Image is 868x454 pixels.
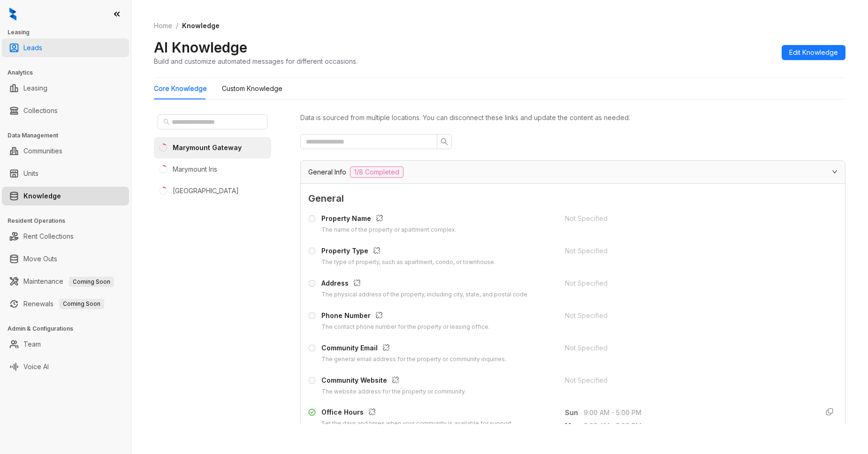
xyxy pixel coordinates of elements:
[2,227,129,246] li: Rent Collections
[321,246,495,258] div: Property Type
[301,161,845,183] div: General Info1/8 Completed
[321,419,511,428] div: Set the days and times when your community is available for support
[321,407,511,419] div: Office Hours
[154,56,358,66] div: Build and customize automated messages for different occasions.
[832,169,838,174] span: expanded
[565,310,810,321] div: Not Specified
[8,325,131,333] h3: Admin & Configurations
[321,323,490,332] div: The contact phone number for the property or leasing office.
[321,310,490,323] div: Phone Number
[222,83,282,94] div: Custom Knowledge
[321,387,466,396] div: The website address for the property or community.
[321,290,529,299] div: The physical address of the property, including city, state, and postal code.
[23,164,38,183] a: Units
[173,186,239,196] div: [GEOGRAPHIC_DATA]
[59,299,104,309] span: Coming Soon
[584,408,810,418] span: 9:00 AM - 5:00 PM
[321,226,457,235] div: The name of the property or apartment complex.
[23,357,49,376] a: Voice AI
[565,246,810,256] div: Not Specified
[565,375,810,386] div: Not Specified
[8,217,131,225] h3: Resident Operations
[321,375,466,387] div: Community Website
[308,191,838,206] span: General
[23,227,74,246] a: Rent Collections
[8,28,131,37] h3: Leasing
[23,79,47,98] a: Leasing
[2,295,129,313] li: Renewals
[173,143,242,153] div: Marymount Gateway
[2,250,129,268] li: Move Outs
[565,213,810,224] div: Not Specified
[321,343,506,355] div: Community Email
[2,79,129,98] li: Leasing
[23,335,41,354] a: Team
[8,131,131,140] h3: Data Management
[2,164,129,183] li: Units
[321,258,495,267] div: The type of property, such as apartment, condo, or townhouse.
[173,164,217,174] div: Marymount Iris
[182,22,220,30] span: Knowledge
[23,187,61,205] a: Knowledge
[300,113,845,123] div: Data is sourced from multiple locations. You can disconnect these links and update the content as...
[565,421,584,431] span: Mon
[2,38,129,57] li: Leads
[23,295,104,313] a: RenewalsComing Soon
[154,38,247,56] h2: AI Knowledge
[308,167,346,177] span: General Info
[8,68,131,77] h3: Analytics
[2,272,129,291] li: Maintenance
[176,21,178,31] li: /
[152,21,174,31] a: Home
[584,421,810,431] span: 9:00 AM - 5:00 PM
[789,47,838,58] span: Edit Knowledge
[23,101,58,120] a: Collections
[23,38,42,57] a: Leads
[9,8,16,21] img: logo
[565,408,584,418] span: Sun
[2,142,129,160] li: Communities
[441,138,448,145] span: search
[2,357,129,376] li: Voice AI
[321,213,457,226] div: Property Name
[23,250,57,268] a: Move Outs
[2,335,129,354] li: Team
[163,119,170,125] span: search
[69,277,114,287] span: Coming Soon
[2,101,129,120] li: Collections
[565,343,810,353] div: Not Specified
[321,355,506,364] div: The general email address for the property or community inquiries.
[23,142,62,160] a: Communities
[154,83,207,94] div: Core Knowledge
[2,187,129,205] li: Knowledge
[321,278,529,290] div: Address
[565,278,810,288] div: Not Specified
[350,166,404,178] span: 1/8 Completed
[782,45,845,60] button: Edit Knowledge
